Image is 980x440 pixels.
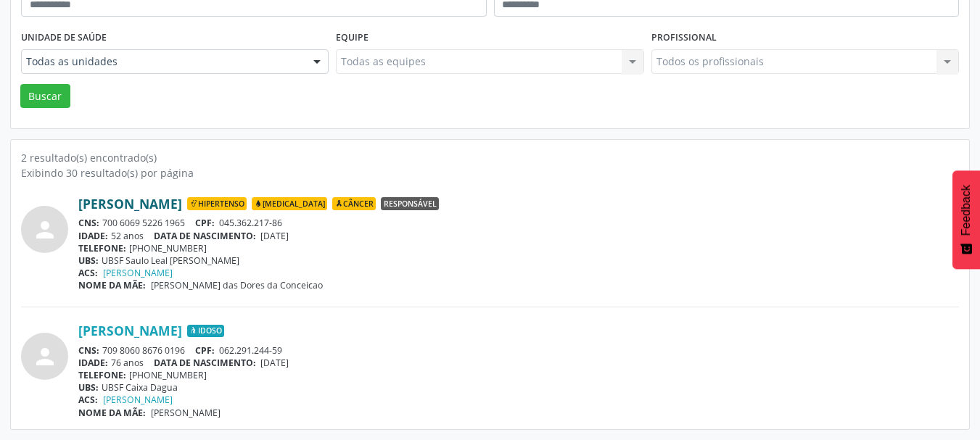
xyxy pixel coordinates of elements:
[960,185,973,236] span: Feedback
[154,230,256,242] span: DATA DE NASCIMENTO:
[952,170,980,269] button: Feedback - Mostrar pesquisa
[21,150,959,165] div: 2 resultado(s) encontrado(s)
[78,279,146,291] span: NOME DA MÃE:
[260,357,289,369] span: [DATE]
[78,357,959,369] div: 76 anos
[78,217,99,229] span: CNS:
[78,230,108,242] span: IDADE:
[78,230,959,242] div: 52 anos
[651,27,717,49] label: Profissional
[78,407,146,419] span: NOME DA MÃE:
[21,165,959,180] div: Exibindo 30 resultado(s) por página
[252,197,327,210] span: [MEDICAL_DATA]
[187,197,247,210] span: Hipertenso
[336,27,368,49] label: Equipe
[260,230,289,242] span: [DATE]
[78,357,108,369] span: IDADE:
[78,344,99,357] span: CNS:
[32,217,58,243] i: person
[219,217,282,229] span: 045.362.217-86
[32,344,58,370] i: person
[78,369,126,381] span: TELEFONE:
[195,344,215,357] span: CPF:
[26,54,299,69] span: Todas as unidades
[78,196,182,212] a: [PERSON_NAME]
[151,407,221,419] span: [PERSON_NAME]
[78,217,959,229] div: 700 6069 5226 1965
[78,267,98,279] span: ACS:
[381,197,439,210] span: Responsável
[103,267,173,279] a: [PERSON_NAME]
[151,279,323,291] span: [PERSON_NAME] das Dores da Conceicao
[21,27,107,49] label: Unidade de saúde
[78,242,959,254] div: [PHONE_NUMBER]
[78,344,959,357] div: 709 8060 8676 0196
[78,369,959,381] div: [PHONE_NUMBER]
[78,254,99,267] span: UBS:
[78,323,182,339] a: [PERSON_NAME]
[332,197,376,210] span: Câncer
[195,217,215,229] span: CPF:
[219,344,282,357] span: 062.291.244-59
[78,254,959,267] div: UBSF Saulo Leal [PERSON_NAME]
[78,242,126,254] span: TELEFONE:
[154,357,256,369] span: DATA DE NASCIMENTO:
[187,325,224,338] span: Idoso
[103,394,173,406] a: [PERSON_NAME]
[78,381,959,394] div: UBSF Caixa Dagua
[78,394,98,406] span: ACS:
[78,381,99,394] span: UBS:
[20,84,70,109] button: Buscar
